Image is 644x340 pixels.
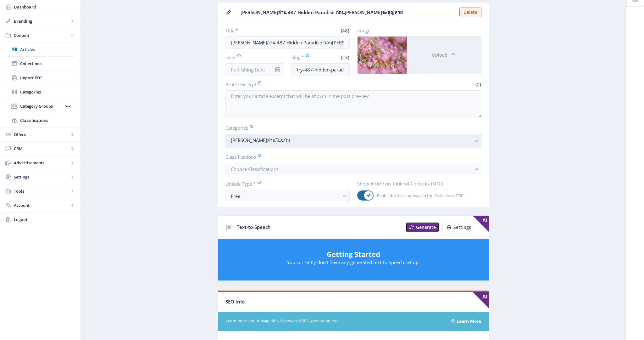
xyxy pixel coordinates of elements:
label: Categories [225,124,476,131]
nb-icon: info [275,66,281,73]
label: Article Excerpt [225,81,351,88]
a: Collections [6,57,74,71]
span: [PERSON_NAME]อ่าน 487 Hidden Paradise ก่อน[PERSON_NAME]จะสูญหาย [241,9,456,16]
span: Choose Classifications [231,166,279,172]
span: Content [14,32,69,38]
span: Collections [20,60,74,67]
label: Unlock Type [225,180,345,187]
a: Categories [6,85,74,99]
label: Image [357,27,476,34]
button: Delete [459,8,481,17]
p: You currently don't have any generated text-to-speech set up. [224,259,483,265]
span: (0) [475,81,481,88]
span: Generate [416,225,436,230]
span: SEO Info [225,298,245,305]
span: Branding [14,18,69,24]
nb-badge: Web [63,103,74,109]
button: [PERSON_NAME]อ่านในฉบับ [225,134,481,148]
span: Learn more about MagLoft's AI-powered SEO generation tool. [226,318,444,324]
a: Classifications [6,113,74,127]
span: Logout [14,216,75,223]
button: Upload [407,37,481,74]
span: (23) [340,54,350,60]
span: AI [473,292,489,308]
button: Free [225,190,350,202]
input: this-is-how-a-slug-looks-like [291,63,350,76]
span: Settings [453,225,471,230]
span: Categories [20,89,74,95]
span: Classifications [20,117,74,123]
span: Upload [432,53,447,58]
label: Show Article on Table of Contents (TOC) [357,180,476,187]
a: Articles [6,42,74,56]
h5: Getting Started [224,249,483,259]
span: Offers [14,131,69,138]
app-collection-view: Text-to-Speech [218,215,489,281]
span: Articles [20,46,74,53]
a: Learn More [457,316,481,326]
span: Tools [14,188,69,194]
span: Import PDF [20,75,74,81]
input: Publishing Date [225,63,284,76]
button: Settings [442,223,475,232]
label: Classifications [225,153,476,160]
span: Account [14,202,69,208]
span: Dashboard [14,4,75,10]
span: Text-to-Speech [237,224,271,230]
button: Choose Classifications [225,163,481,175]
input: Type Article Title ... [225,36,350,49]
a: New page [439,223,475,232]
span: Category Groups [20,103,63,109]
a: Import PDF [6,71,74,85]
span: Advertisements [14,160,69,166]
div: Free [231,192,339,200]
label: Date [225,54,279,61]
span: CRM [14,145,69,152]
span: AI [473,216,489,232]
span: Enabled: Article appears in the Collections TOC [374,192,464,199]
a: Category GroupsWeb [6,99,74,113]
nb-select-label: [PERSON_NAME]อ่านในฉบับ [231,136,471,144]
label: Title [225,27,285,34]
label: Slug [291,54,318,61]
a: New page [402,223,439,232]
span: (48) [340,27,350,34]
button: Generate [406,223,439,232]
span: Settings [14,174,69,180]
